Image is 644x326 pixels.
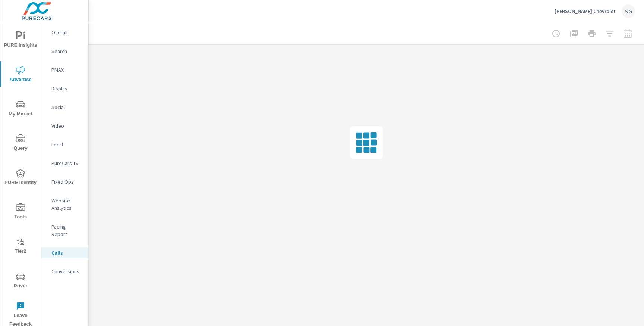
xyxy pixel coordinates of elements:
div: SG [622,4,635,18]
span: Tools [3,203,38,221]
div: Website Analytics [41,195,88,214]
span: Query [3,134,38,153]
p: Fixed Ops [51,178,82,186]
p: Search [51,47,82,55]
span: Tier2 [3,237,38,256]
p: [PERSON_NAME] Chevrolet [555,8,616,15]
p: Local [51,141,82,148]
div: Fixed Ops [41,176,88,187]
p: Overall [51,29,82,36]
div: Calls [41,247,88,258]
div: Social [41,102,88,113]
p: Social [51,103,82,111]
span: My Market [3,100,38,118]
div: Local [41,139,88,150]
p: Pacing Report [51,223,82,238]
span: Driver [3,272,38,290]
p: Video [51,122,82,130]
div: Conversions [41,266,88,277]
div: Overall [41,27,88,38]
span: Advertise [3,66,38,84]
div: PMAX [41,64,88,75]
p: PMAX [51,66,82,74]
p: Conversions [51,268,82,275]
div: PureCars TV [41,158,88,169]
p: Display [51,85,82,92]
span: PURE Insights [3,31,38,50]
p: Website Analytics [51,197,82,212]
div: Search [41,46,88,57]
div: Video [41,120,88,131]
p: PureCars TV [51,159,82,167]
p: Calls [51,249,82,257]
div: Pacing Report [41,221,88,240]
div: Display [41,83,88,94]
span: PURE Identity [3,169,38,187]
